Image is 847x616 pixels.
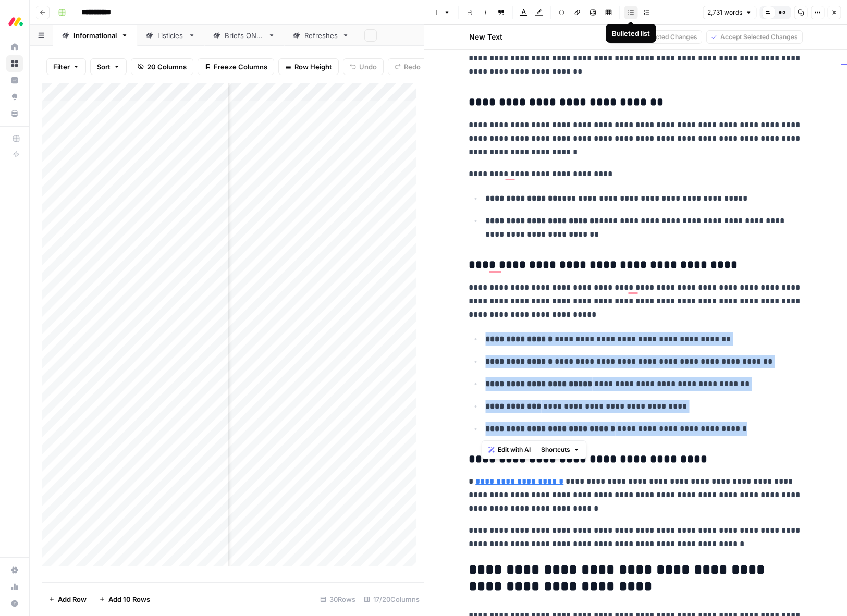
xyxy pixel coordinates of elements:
[53,61,70,72] span: Filter
[608,30,702,44] button: Reject Selected Changes
[108,594,150,605] span: Add 10 Rows
[198,58,274,75] button: Freeze Columns
[294,61,332,72] span: Row Height
[6,578,23,595] a: Usage
[137,25,204,46] a: Listicles
[707,8,742,17] span: 2,731 words
[93,591,156,608] button: Add 10 Rows
[6,105,23,122] a: Your Data
[6,89,23,105] a: Opportunities
[484,443,535,457] button: Edit with AI
[703,6,756,19] button: 2,731 words
[6,595,23,612] button: Help + Support
[90,58,127,75] button: Sort
[404,61,421,72] span: Redo
[720,32,797,42] span: Accept Selected Changes
[6,8,23,34] button: Workspace: Monday.com
[343,58,384,75] button: Undo
[278,58,339,75] button: Row Height
[498,445,531,454] span: Edit with AI
[304,30,338,41] div: Refreshes
[131,58,193,75] button: 20 Columns
[157,30,184,41] div: Listicles
[53,25,137,46] a: Informational
[6,72,23,89] a: Insights
[6,55,23,72] a: Browse
[360,591,424,608] div: 17/20 Columns
[214,61,267,72] span: Freeze Columns
[388,58,427,75] button: Redo
[204,25,284,46] a: Briefs ONLY
[73,30,117,41] div: Informational
[6,12,25,31] img: Monday.com Logo
[469,32,502,42] h2: New Text
[97,61,111,72] span: Sort
[225,30,264,41] div: Briefs ONLY
[147,61,187,72] span: 20 Columns
[284,25,358,46] a: Refreshes
[359,61,377,72] span: Undo
[537,443,584,457] button: Shortcuts
[6,562,23,578] a: Settings
[706,30,802,44] button: Accept Selected Changes
[6,39,23,55] a: Home
[42,591,93,608] button: Add Row
[46,58,86,75] button: Filter
[316,591,360,608] div: 30 Rows
[58,594,87,605] span: Add Row
[541,445,570,454] span: Shortcuts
